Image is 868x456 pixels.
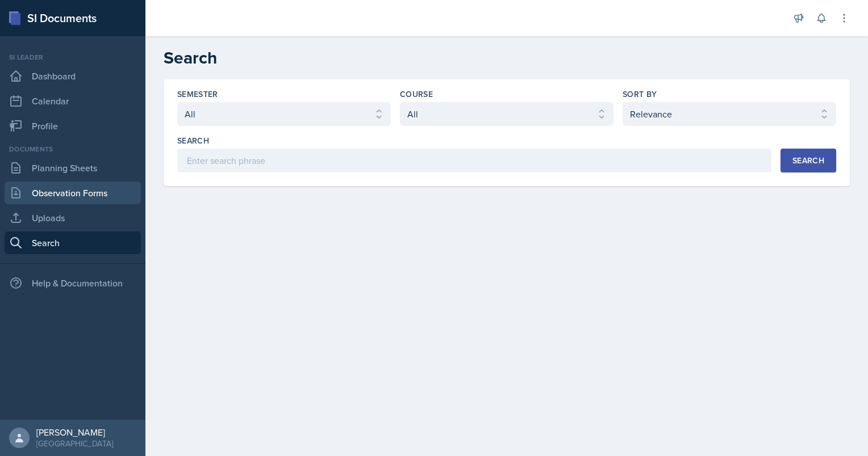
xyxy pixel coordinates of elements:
[36,427,113,438] div: [PERSON_NAME]
[177,135,209,146] label: Search
[5,65,141,87] a: Dashboard
[5,157,141,179] a: Planning Sheets
[177,88,218,100] label: Semester
[36,438,113,449] div: [GEOGRAPHIC_DATA]
[177,149,771,172] input: Enter search phrase
[792,156,824,165] div: Search
[5,272,141,294] div: Help & Documentation
[5,115,141,137] a: Profile
[5,231,141,254] a: Search
[781,149,836,172] button: Search
[5,181,141,204] a: Observation Forms
[5,206,141,229] a: Uploads
[5,52,141,62] div: Si leader
[164,48,850,68] h2: Search
[5,90,141,112] a: Calendar
[623,88,657,100] label: Sort By
[5,144,141,154] div: Documents
[400,88,433,100] label: Course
